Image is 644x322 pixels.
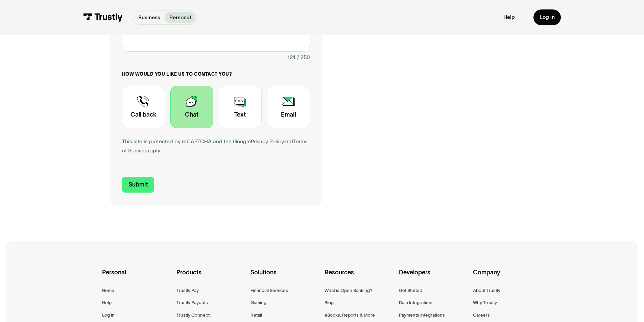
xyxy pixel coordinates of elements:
div: 124 [287,53,295,62]
div: Personal [102,268,171,287]
div: This site is protected by reCAPTCHA and the Google and apply. [122,137,310,155]
a: Log in [533,9,561,25]
a: Blog [325,299,334,306]
label: How would you like us to contact you? [122,71,310,77]
a: Careers [473,311,490,319]
p: Personal [169,14,191,22]
a: Why Trustly [473,299,497,306]
a: Get Started [399,287,422,294]
div: Developers [399,268,468,287]
a: Trustly Pay [176,287,199,294]
a: Trustly Connect [176,311,210,319]
p: Business [138,14,160,22]
a: Financial Services [251,287,288,294]
a: What is Open Banking? [325,287,372,294]
a: Business [134,12,165,23]
div: / 250 [297,53,310,62]
div: Company [473,268,542,287]
a: Log in [102,311,115,319]
a: eBooks, Reports & More [325,311,375,319]
div: Log in [540,14,555,21]
a: Gaming [251,299,266,306]
div: Solutions [251,268,319,287]
img: Trustly Logo [83,13,123,22]
a: Privacy Policy [251,139,284,144]
a: Help [503,14,515,21]
a: Home [102,287,114,294]
a: Help [102,299,112,306]
a: Personal [165,12,195,23]
a: Trustly Payouts [176,299,208,306]
a: About Trustly [473,287,500,294]
div: Products [176,268,245,287]
input: Submit [122,177,154,193]
a: Retail [251,311,262,319]
a: Data Integrations [399,299,434,306]
div: Resources [325,268,393,287]
a: Payments Integrations [399,311,445,319]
